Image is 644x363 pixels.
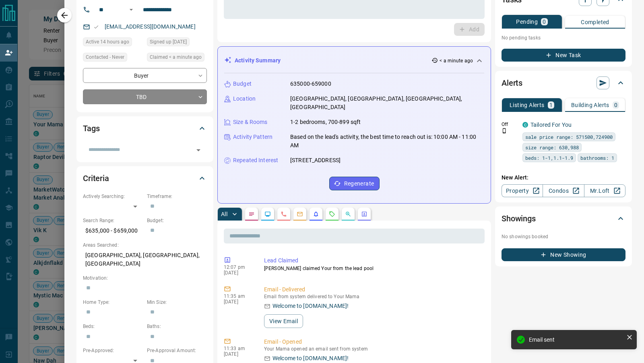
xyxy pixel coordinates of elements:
button: Open [193,144,204,156]
svg: Email Valid [93,24,99,30]
p: Email - Delivered [264,285,481,294]
p: Budget: [147,217,207,224]
svg: Requests [329,211,335,217]
p: Lead Claimed [264,256,481,265]
p: [DATE] [224,270,252,276]
a: Property [502,184,543,197]
span: Active 14 hours ago [86,38,129,46]
p: Budget [233,80,252,88]
p: Timeframe: [147,193,207,200]
p: Pre-Approval Amount: [147,347,207,354]
h2: Alerts [502,76,522,89]
div: Sun Aug 17 2025 [83,37,143,49]
p: 0 [614,102,617,108]
p: < a minute ago [440,57,473,64]
svg: Listing Alerts [313,211,319,217]
h2: Criteria [83,172,109,185]
p: Pending [516,19,538,25]
span: size range: 630,988 [525,143,579,151]
span: Signed up [DATE] [150,38,187,46]
div: Showings [502,209,625,228]
svg: Notes [248,211,255,217]
p: [DATE] [224,299,252,305]
a: [EMAIL_ADDRESS][DOMAIN_NAME] [105,23,196,30]
div: Buyer [83,68,207,83]
p: Your Mama opened an email sent from system [264,346,481,352]
div: Sun Aug 17 2025 [147,37,207,49]
button: New Task [502,49,625,62]
span: Claimed < a minute ago [150,53,202,61]
p: 1 [549,102,553,108]
span: bathrooms: 1 [580,154,614,162]
p: [DATE] [224,351,252,357]
h2: Tags [83,122,99,135]
p: 1-2 bedrooms, 700-899 sqft [290,118,361,126]
button: View Email [264,314,303,328]
p: [GEOGRAPHIC_DATA], [GEOGRAPHIC_DATA], [GEOGRAPHIC_DATA] [83,249,207,270]
p: Completed [581,19,609,25]
p: 12:07 pm [224,264,252,270]
p: Motivation: [83,274,207,282]
p: No showings booked [502,233,625,240]
p: Repeated Interest [233,156,278,165]
div: TBD [83,89,207,104]
svg: Calls [281,211,287,217]
p: Pre-Approved: [83,347,143,354]
p: All [221,211,227,217]
button: Regenerate [329,177,380,190]
p: 11:35 am [224,293,252,299]
p: Email - Opened [264,338,481,346]
p: Search Range: [83,217,143,224]
a: Tailored For You [530,122,572,128]
p: Areas Searched: [83,241,207,249]
p: Beds: [83,323,143,330]
div: Mon Aug 18 2025 [147,53,207,64]
p: Min Size: [147,299,207,306]
span: sale price range: 571500,724900 [525,133,613,141]
p: Off [502,121,518,128]
p: Based on the lead's activity, the best time to reach out is: 10:00 AM - 11:00 AM [290,133,484,150]
p: Location [233,95,256,103]
svg: Push Notification Only [502,128,507,134]
div: Activity Summary< a minute ago [224,53,484,68]
button: New Showing [502,248,625,261]
p: New Alert: [502,173,625,182]
div: Email sent [529,336,623,343]
p: Listing Alerts [510,102,545,108]
a: Condos [543,184,584,197]
p: Welcome to [DOMAIN_NAME]! [272,354,349,363]
p: 0 [543,19,546,25]
div: Alerts [502,73,625,93]
p: Activity Summary [235,56,281,65]
p: Building Alerts [571,102,609,108]
svg: Opportunities [345,211,351,217]
p: Actively Searching: [83,193,143,200]
button: Open [126,5,136,14]
p: Activity Pattern [233,133,272,141]
span: beds: 1-1,1.1-1.9 [525,154,573,162]
svg: Lead Browsing Activity [264,211,271,217]
p: 635000-659000 [290,80,331,88]
p: No pending tasks [502,32,625,44]
h2: Showings [502,212,536,225]
p: 11:33 am [224,346,252,351]
a: Mr.Loft [584,184,625,197]
span: Contacted - Never [86,53,124,61]
div: Criteria [83,169,207,188]
p: [GEOGRAPHIC_DATA], [GEOGRAPHIC_DATA], [GEOGRAPHIC_DATA], [GEOGRAPHIC_DATA] [290,95,484,111]
svg: Emails [297,211,303,217]
svg: Agent Actions [361,211,367,217]
p: $635,000 - $659,000 [83,224,143,237]
p: Email from system delivered to Your Mama [264,294,481,299]
p: [STREET_ADDRESS] [290,156,341,165]
div: Tags [83,119,207,138]
p: Size & Rooms [233,118,268,126]
p: Home Type: [83,299,143,306]
p: [PERSON_NAME] claimed Your from the lead pool [264,265,481,272]
div: condos.ca [522,122,528,128]
p: Welcome to [DOMAIN_NAME]! [272,302,349,310]
p: Baths: [147,323,207,330]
